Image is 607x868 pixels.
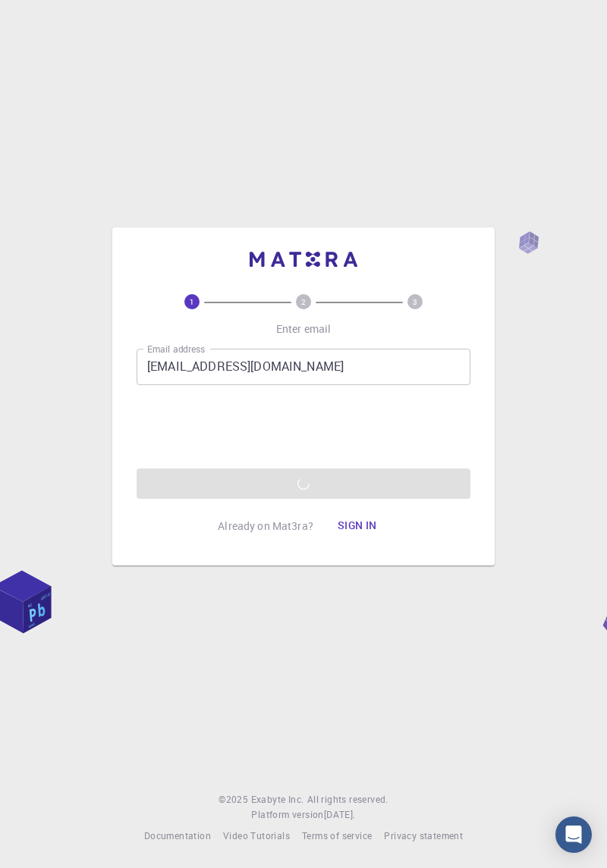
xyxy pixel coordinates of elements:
span: [DATE] . [324,808,356,820]
a: Privacy statement [384,829,463,844]
span: Privacy statement [384,829,463,841]
text: 3 [413,296,417,307]
span: Exabyte Inc. [251,793,304,805]
a: [DATE]. [324,807,356,823]
text: 1 [190,296,194,307]
span: Platform version [251,807,323,823]
a: Terms of service [302,829,372,844]
iframe: reCAPTCHA [188,397,419,456]
span: Terms of service [302,829,372,841]
label: Email address [147,343,205,356]
span: Documentation [144,829,211,841]
p: Enter email [276,321,332,337]
text: 2 [301,296,306,307]
p: Already on Mat3ra? [218,519,313,534]
span: © 2025 [219,792,250,807]
a: Exabyte Inc. [251,792,304,807]
a: Documentation [144,829,211,844]
span: Video Tutorials [223,829,290,841]
button: Sign in [326,511,389,541]
div: Open Intercom Messenger [555,816,592,853]
span: All rights reserved. [307,792,388,807]
a: Video Tutorials [223,829,290,844]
